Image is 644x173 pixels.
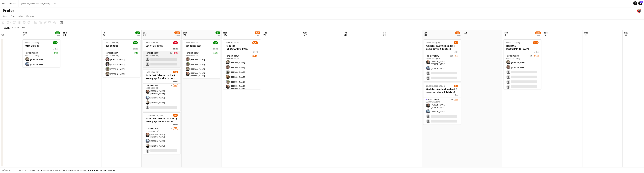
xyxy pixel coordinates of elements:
[426,85,445,87] span: 23:00-02:00 (3h) (Sun)
[7,0,18,7] button: Profox
[423,31,427,34] span: Sat
[105,41,119,44] span: 09:00-14:00 (5h)
[255,31,260,34] span: 8/10
[143,112,180,154] app-job-card: 23:00-02:00 (3h) (Sun)3/4Gadefest Odense Load out ( same guys for all 4 dates )1 RoleSpoht Crew2A...
[173,114,178,117] span: 3/4
[253,50,258,53] span: 1 Role
[423,33,427,37] span: 30
[455,31,460,34] span: 4/8
[223,33,227,37] span: 25
[133,47,138,50] span: 1 Role
[103,31,105,34] span: Fri
[623,33,628,37] span: 4
[423,83,461,125] app-job-card: 23:00-02:00 (3h) (Sun)2/4Gadefest Aarhus Load out ( same guys for all 4 dates )1 RoleSpoht Crew9A...
[29,169,115,171] div: Salary 724 314.00 KR + Expenses 0.00 KR + Subsistence 0.00 KR =
[173,80,178,82] span: 1 Role
[3,14,7,18] span: View
[102,33,105,37] span: 22
[18,0,53,7] button: [PERSON_NAME] [PERSON_NAME]
[534,50,539,53] span: 1 Role
[223,39,261,89] app-job-card: 08:00-16:00 (8h)8/10Ragatta [GEOGRAPHIC_DATA]1 RoleSpoht Crew8/1008:00-16:00 (8h)[PERSON_NAME][PE...
[23,39,60,67] app-job-card: 09:00-17:00 (8h)2/2U160 Buildup1 RoleSpoht Crew2/209:00-17:00 (8h)[PERSON_NAME][PERSON_NAME]
[25,14,35,18] a: Comms
[143,69,180,111] app-job-card: 10:00-15:00 (5h)3/4Gadefest Odense Load in ( Same guys for all 4 dates )1 RoleSpoht Crew2A3/410:0...
[255,34,260,37] div: 1 Job
[5,169,15,171] span: Budgeted
[624,31,628,34] span: Thu
[544,31,548,34] span: Tue
[343,31,347,34] span: Thu
[62,33,67,37] span: 21
[142,33,147,37] span: 23
[63,31,67,34] span: Thu
[183,44,221,47] h3: u80 takedown
[263,31,267,34] span: Tue
[533,41,539,44] span: 2/10
[535,34,541,37] div: 1 Job
[213,47,218,50] span: 1 Role
[103,39,140,77] app-job-card: 09:00-14:00 (5h)4/4u80 buildup1 RoleSpoht Crew4/409:00-14:00 (5h)[PERSON_NAME][PERSON_NAME][PERSO...
[303,31,308,34] span: Wed
[53,47,58,50] span: 1 Role
[216,31,220,34] span: 4/4
[263,33,267,37] span: 26
[423,97,461,125] app-card-role: Spoht Crew9A2/423:00-02:00 (3h)[PERSON_NAME] [PERSON_NAME][PERSON_NAME]
[226,41,239,44] span: 08:00-16:00 (8h)
[11,14,15,18] span: Edit
[143,44,180,47] h3: U160 Takedown
[453,50,458,53] span: 1 Role
[174,31,180,34] span: 6/10
[173,71,178,73] span: 3/4
[2,168,16,172] button: Budgeted
[216,34,220,37] div: 1 Job
[175,34,180,37] div: 3 Jobs
[182,33,187,37] span: 24
[453,94,458,96] span: 1 Role
[455,34,461,37] div: 2 Jobs
[584,31,588,34] span: Wed
[640,1,643,3] span: 44
[55,34,60,37] div: 1 Job
[223,54,261,111] app-card-role: Spoht Crew8/1008:00-16:00 (8h)[PERSON_NAME][PERSON_NAME][PERSON_NAME][PERSON_NAME][PERSON_NAME][P...
[173,47,178,50] span: 1 Role
[637,9,641,13] app-user-avatar: Danny Tranekær
[26,14,34,18] span: Comms
[183,39,221,78] app-job-card: 09:00-14:00 (5h)4/4u80 takedown1 RoleSpoht Crew4/409:00-14:00 (5h)[PERSON_NAME][PERSON_NAME][PERS...
[143,84,180,111] app-card-role: Spoht Crew2A3/410:00-15:00 (5h)[PERSON_NAME] [PERSON_NAME][PERSON_NAME][PERSON_NAME]
[18,14,23,18] span: Jobs
[25,41,39,44] span: 09:00-17:00 (8h)
[426,41,440,44] span: 10:00-15:00 (5h)
[173,123,178,126] span: 1 Role
[423,54,461,81] app-card-role: Spoht Crew11A2/410:00-15:00 (5h)[PERSON_NAME] [PERSON_NAME][PERSON_NAME]
[143,51,180,67] app-card-role: Spoht Crew3A0/209:00-15:00 (6h)
[3,8,14,13] h1: Profox
[543,33,548,37] span: 2
[135,31,140,34] span: 4/4
[504,31,508,34] span: Mon
[223,44,261,50] h3: Ragatta [GEOGRAPHIC_DATA]
[183,51,221,78] app-card-role: Spoht Crew4/409:00-14:00 (5h)[PERSON_NAME][PERSON_NAME][PERSON_NAME][PERSON_NAME] [PERSON_NAME]
[423,44,461,50] h3: Gadefest Aarhus Load in ( same guys all 4 dates )
[583,33,588,37] span: 3
[9,14,16,18] a: Edit
[504,44,541,50] h3: Ragatta [GEOGRAPHIC_DATA]
[55,31,60,34] span: 2/2
[53,41,58,44] span: 2/2
[186,41,199,44] span: 09:00-14:00 (5h)
[143,117,180,123] h3: Gadefest Odense Load out ( same guys for all 4 dates )
[343,33,347,37] span: 28
[423,39,461,81] div: 10:00-15:00 (5h)2/4Gadefest Aarhus Load in ( same guys all 4 dates )1 RoleSpoht Crew11A2/410:00-1...
[3,26,10,29] div: [DATE]
[143,39,180,67] app-job-card: 09:00-15:00 (6h)0/2U160 Takedown1 RoleSpoht Crew3A0/209:00-15:00 (6h)
[463,33,468,37] span: 31
[103,44,140,47] h3: u80 buildup
[103,51,140,77] app-card-role: Spoht Crew4/409:00-14:00 (5h)[PERSON_NAME][PERSON_NAME][PERSON_NAME][PERSON_NAME]
[383,31,386,34] span: Fri
[504,39,541,89] app-job-card: 08:00-16:00 (8h)2/10Ragatta [GEOGRAPHIC_DATA]1 RoleSpoht Crew4A2/1008:00-16:00 (8h)[PERSON_NAME][...
[146,71,159,73] span: 10:00-15:00 (5h)
[504,54,541,110] app-card-role: Spoht Crew4A2/1008:00-16:00 (8h)[PERSON_NAME][PERSON_NAME]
